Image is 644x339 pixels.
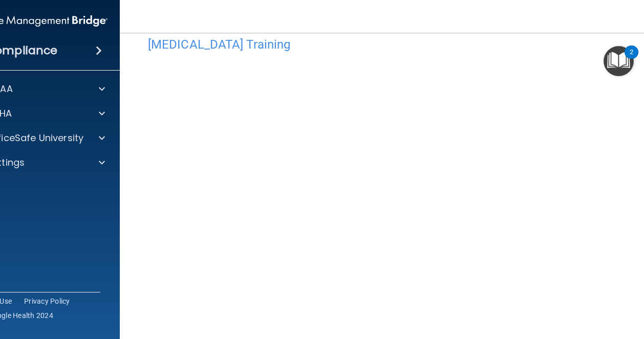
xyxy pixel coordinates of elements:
button: Open Resource Center, 2 new notifications [604,46,634,76]
div: 2 [630,52,633,65]
a: Privacy Policy [24,296,70,306]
